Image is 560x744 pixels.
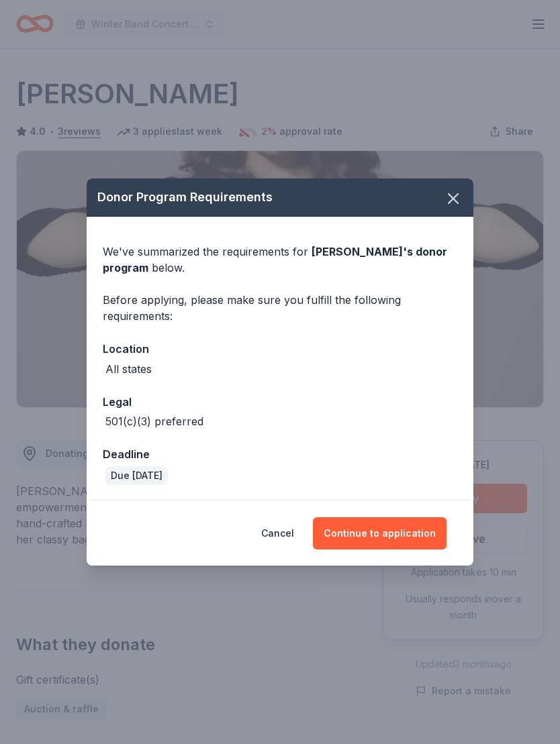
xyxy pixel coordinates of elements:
div: All states [105,361,152,377]
div: We've summarized the requirements for below. [103,244,457,276]
div: Before applying, please make sure you fulfill the following requirements: [103,292,457,324]
div: 501(c)(3) preferred [105,413,203,429]
button: Cancel [261,517,294,549]
button: Continue to application [313,517,447,549]
div: Legal [103,393,457,411]
div: Deadline [103,445,457,463]
div: Due [DATE] [105,466,168,485]
div: Donor Program Requirements [87,178,473,217]
div: Location [103,340,457,358]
